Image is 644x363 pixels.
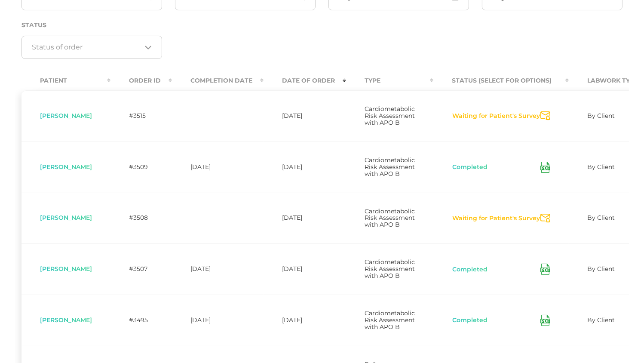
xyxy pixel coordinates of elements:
[587,265,615,273] span: By Client
[110,71,172,90] th: Order ID : activate to sort column ascending
[452,112,540,120] button: Waiting for Patient's Survey
[264,193,346,244] td: [DATE]
[40,316,92,324] span: [PERSON_NAME]
[587,316,615,324] span: By Client
[110,243,172,295] td: #3507
[21,36,162,59] div: Search for option
[540,111,550,120] svg: Send Notification
[452,265,488,274] button: Completed
[110,295,172,346] td: #3495
[452,163,488,172] button: Completed
[264,90,346,142] td: [DATE]
[264,295,346,346] td: [DATE]
[264,71,346,90] th: Date Of Order : activate to sort column ascending
[40,214,92,221] span: [PERSON_NAME]
[110,193,172,244] td: #3508
[540,214,550,223] svg: Send Notification
[365,207,415,229] span: Cardiometabolic Risk Assessment with APO B
[433,71,569,90] th: Status (Select for Options) : activate to sort column ascending
[452,214,540,223] button: Waiting for Patient's Survey
[40,112,92,120] span: [PERSON_NAME]
[110,90,172,142] td: #3515
[172,71,264,90] th: Completion Date : activate to sort column ascending
[452,316,488,325] button: Completed
[32,43,141,52] input: Search for option
[264,243,346,295] td: [DATE]
[40,163,92,171] span: [PERSON_NAME]
[40,265,92,273] span: [PERSON_NAME]
[172,142,264,193] td: [DATE]
[172,295,264,346] td: [DATE]
[172,243,264,295] td: [DATE]
[587,214,615,221] span: By Client
[110,142,172,193] td: #3509
[365,156,415,178] span: Cardiometabolic Risk Assessment with APO B
[365,258,415,280] span: Cardiometabolic Risk Assessment with APO B
[587,163,615,171] span: By Client
[346,71,433,90] th: Type : activate to sort column ascending
[264,142,346,193] td: [DATE]
[365,309,415,331] span: Cardiometabolic Risk Assessment with APO B
[21,71,110,90] th: Patient : activate to sort column ascending
[21,22,46,29] label: Status
[365,105,415,126] span: Cardiometabolic Risk Assessment with APO B
[587,112,615,120] span: By Client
